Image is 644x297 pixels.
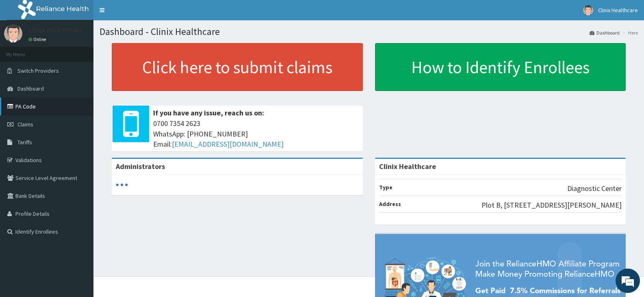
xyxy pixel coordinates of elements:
strong: Clinix Healthcare [379,162,436,171]
span: Switch Providers [17,67,59,74]
svg: audio-loading [116,179,128,191]
b: Type [379,184,392,191]
img: User Image [583,5,593,15]
b: If you have any issue, reach us on: [153,108,264,117]
a: Dashboard [590,29,620,36]
span: Claims [17,121,33,128]
b: Address [379,200,401,208]
b: Administrators [116,162,165,171]
a: Click here to submit claims [112,43,363,91]
p: Plot B, [STREET_ADDRESS][PERSON_NAME] [481,200,622,210]
p: Clinix Healthcare [28,26,83,34]
p: Diagnostic Center [567,183,622,194]
a: Online [28,37,48,42]
li: Here [620,29,638,36]
a: [EMAIL_ADDRESS][DOMAIN_NAME] [172,139,284,149]
span: Tariffs [17,139,32,146]
span: Dashboard [17,85,44,92]
h1: Dashboard - Clinix Healthcare [100,26,638,37]
a: How to Identify Enrollees [375,43,626,91]
span: Clinix Healthcare [598,7,638,14]
img: User Image [4,24,22,43]
span: 0700 7354 2623 WhatsApp: [PHONE_NUMBER] Email: [153,118,359,150]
